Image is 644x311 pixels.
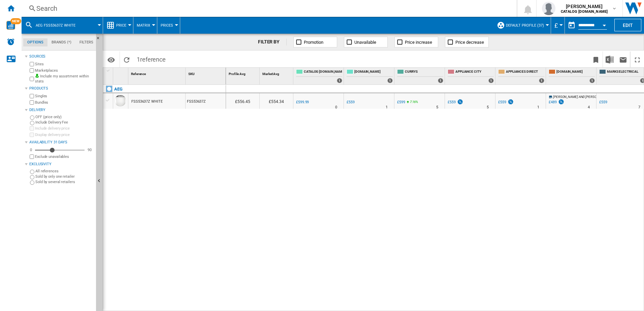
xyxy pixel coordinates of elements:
[30,62,34,66] input: Sites
[30,170,34,174] input: All references
[30,94,34,98] input: Singles
[497,68,546,84] div: APPLIANCES DIRECT 1 offers sold by APPLIANCES DIRECT
[28,147,34,152] div: 0
[346,99,355,106] div: £559
[603,51,616,67] button: Download in Excel
[551,17,565,34] md-menu: Currency
[537,104,539,111] div: Delivery Time : 1 day
[497,17,547,34] div: Default profile (37)
[565,19,578,32] button: md-calendar
[130,68,185,78] div: Sort None
[394,37,438,47] button: Price increase
[187,68,226,78] div: Sort None
[7,38,15,46] img: alerts-logo.svg
[347,100,355,104] div: £559
[616,51,630,67] button: Send this report by email
[599,100,607,104] div: £559
[397,100,405,104] div: £599
[30,126,34,131] input: Include delivery price
[137,23,150,28] span: Matrix
[589,51,603,67] button: Bookmark this report
[589,78,595,83] div: 1 offers sold by AMAZON.CO.UK
[104,54,118,66] button: Options
[295,68,344,84] div: CATALOG [DOMAIN_NAME] 1 offers sold by CATALOG ELECTROLUX.UK
[137,17,154,34] button: Matrix
[187,68,226,78] div: SKU Sort None
[337,78,342,83] div: 1 offers sold by CATALOG ELECTROLUX.UK
[35,126,93,131] label: Include delivery price
[161,23,173,28] span: Prices
[542,2,555,15] img: profile.jpg
[30,154,34,159] input: Display delivery price
[36,23,75,28] span: AEG FSS53637Z WHITE
[6,21,15,30] img: wise-card.svg
[506,69,544,75] span: APPLIANCES DIRECT
[227,68,259,78] div: Profile Avg Sort None
[188,72,195,76] span: SKU
[304,69,342,75] span: CATALOG [DOMAIN_NAME]
[436,104,438,111] div: Delivery Time : 5 days
[497,99,514,106] div: £559
[438,78,443,83] div: 1 offers sold by CURRYS
[558,99,565,105] img: promotionV3.png
[35,174,93,179] label: Sold by only one retailer
[614,19,641,31] button: Edit
[488,78,494,83] div: 1 offers sold by APPLIANCE CITY
[598,18,610,30] button: Open calendar
[260,93,293,109] div: £554.34
[133,51,169,66] span: 1
[553,95,610,99] span: [PERSON_NAME] AND [PERSON_NAME]
[130,68,185,78] div: Reference Sort None
[447,99,463,106] div: £559
[10,18,21,24] span: NEW
[507,99,514,105] img: promotionV3.png
[35,114,93,119] label: OFF (price only)
[116,17,130,34] button: Price
[547,68,596,84] div: [DOMAIN_NAME] 1 offers sold by AMAZON.CO.UK
[120,51,133,67] button: Reload
[588,104,590,111] div: Delivery Time : 4 days
[445,37,489,47] button: Price decrease
[446,68,495,84] div: APPLIANCE CITY 1 offers sold by APPLIANCE CITY
[140,56,166,63] span: reference
[35,74,39,78] img: mysite-bg-18x18.png
[261,68,293,78] div: Sort None
[396,68,445,84] div: CURRYS 1 offers sold by CURRYS
[161,17,176,34] div: Prices
[35,94,93,99] label: Singles
[487,104,489,111] div: Delivery Time : 5 days
[30,115,34,120] input: OFF (price only)
[293,37,337,47] button: Promotion
[548,99,565,106] div: £489
[405,69,443,75] span: CURRYS
[345,68,394,84] div: [DOMAIN_NAME] 1 offers sold by AO.COM
[554,22,558,29] span: £
[344,37,388,47] button: Unavailable
[36,17,82,34] button: AEG FSS53637Z WHITE
[35,62,93,67] label: Sites
[409,99,413,107] i: %
[606,56,614,64] img: excel-24x24.png
[410,100,416,104] span: 7.16
[35,100,93,105] label: Bundles
[186,93,226,109] div: FSS53637Z
[29,86,93,91] div: Products
[226,93,259,109] div: £556.45
[131,72,146,76] span: Reference
[25,17,99,34] div: AEG FSS53637Z WHITE
[29,162,93,167] div: Exclusivity
[229,72,246,76] span: Profile Avg
[30,180,34,185] input: Sold by several retailers
[35,132,93,137] label: Display delivery price
[35,179,93,184] label: Sold by several retailers
[598,99,607,106] div: £559
[638,104,640,111] div: Delivery Time : 7 days
[116,23,126,28] span: Price
[115,68,128,78] div: Sort None
[258,39,287,45] div: FILTER BY
[30,121,34,125] input: Include Delivery Fee
[295,99,309,106] div: £599.99
[131,94,163,109] div: FSS53637Z WHITE
[335,104,337,111] div: Delivery Time : 0 day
